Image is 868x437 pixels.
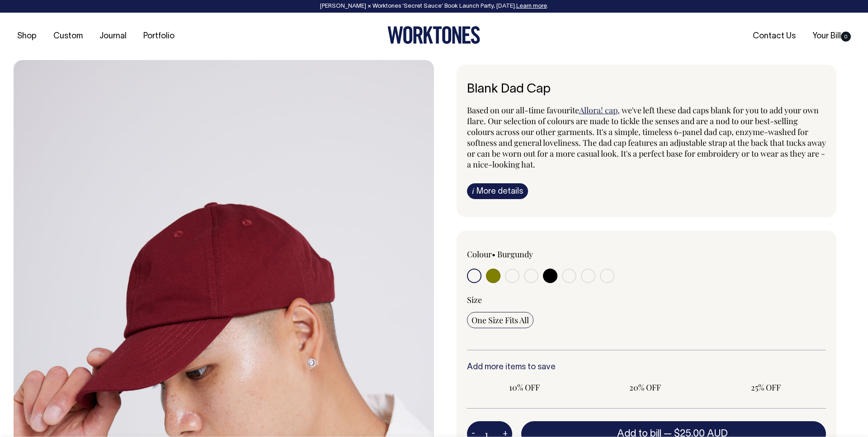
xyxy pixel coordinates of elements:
div: [PERSON_NAME] × Worktones ‘Secret Sauce’ Book Launch Party, [DATE]. . [9,3,859,9]
div: Colour [467,249,611,260]
span: 25% OFF [712,382,819,393]
span: i [472,186,474,195]
label: Burgundy [497,249,533,260]
a: Contact Us [749,29,799,44]
span: One Size Fits All [472,315,529,325]
span: 20% OFF [592,382,698,393]
a: Journal [96,29,130,44]
a: Learn more [516,4,547,9]
span: Based on our all-time favourite [467,105,579,116]
input: 20% OFF [588,379,703,395]
h1: Blank Dad Cap [467,83,826,97]
input: One Size Fits All [467,312,533,328]
span: , we've left these dad caps blank for you to add your own flare. Our selection of colours are mad... [467,105,826,170]
div: Size [467,294,826,305]
a: Allora! cap [579,105,618,116]
span: 10% OFF [472,382,578,393]
a: Custom [50,29,86,44]
input: 25% OFF [708,379,823,395]
h6: Add more items to save [467,363,826,372]
span: 0 [841,32,851,42]
span: • [492,249,495,260]
input: 10% OFF [467,379,582,395]
a: iMore details [467,183,528,199]
a: Shop [14,29,40,44]
a: Your Bill0 [809,29,854,44]
a: Portfolio [140,29,178,44]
